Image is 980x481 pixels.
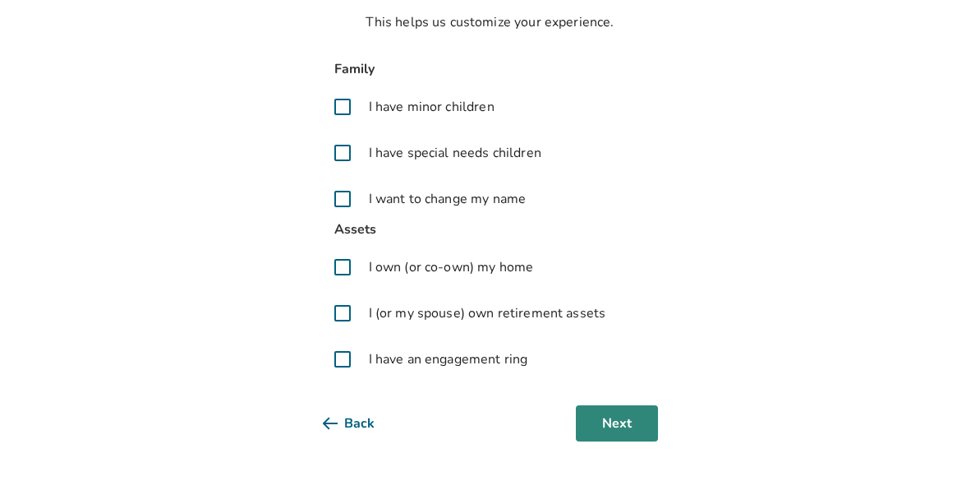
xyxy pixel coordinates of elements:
span: I have minor children [369,97,495,117]
span: I have an engagement ring [369,349,528,369]
span: I (or my spouse) own retirement assets [369,303,606,323]
span: I want to change my name [369,189,527,209]
button: Next [576,405,658,442]
iframe: Chat Widget [898,402,980,481]
button: Back [323,405,401,442]
span: Assets [323,219,658,241]
span: I have special needs children [369,143,541,163]
span: Family [323,58,658,81]
span: I own (or co-own) my home [369,257,534,277]
p: This helps us customize your experience. [323,12,658,32]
